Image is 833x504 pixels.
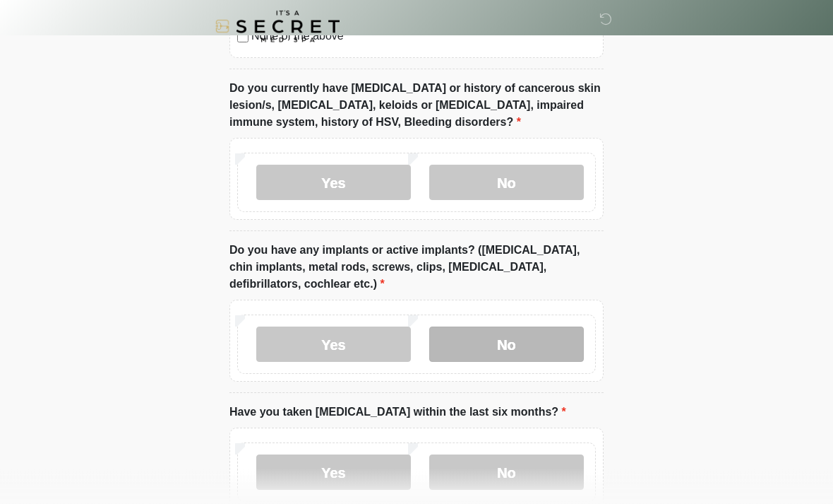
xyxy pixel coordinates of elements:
[429,165,584,201] label: No
[256,455,411,491] label: Yes
[429,327,584,363] label: No
[229,81,604,131] label: Do you currently have [MEDICAL_DATA] or history of cancerous skin lesion/s, [MEDICAL_DATA], keloi...
[229,242,604,293] label: Do you have any implants or active implants? ([MEDICAL_DATA], chin implants, metal rods, screws, ...
[229,404,566,421] label: Have you taken [MEDICAL_DATA] within the last six months?
[256,327,411,363] label: Yes
[429,455,584,491] label: No
[215,11,340,42] img: It's A Secret Med Spa Logo
[256,165,411,201] label: Yes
